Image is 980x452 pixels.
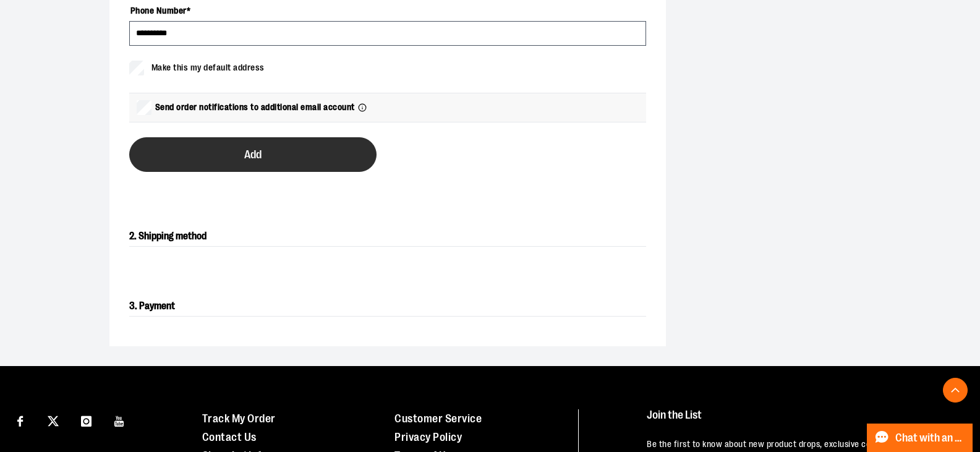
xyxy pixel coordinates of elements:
button: Chat with an Expert [867,424,973,452]
a: Privacy Policy [394,431,462,443]
button: Back To Top [943,378,968,403]
h4: Join the List [647,409,955,432]
input: Send order notifications to additional email account [137,100,151,115]
a: Visit our X page [43,409,64,431]
span: Chat with an Expert [895,432,965,444]
input: Make this my default address [129,61,144,75]
a: Visit our Youtube page [109,409,130,431]
a: Visit our Instagram page [75,409,97,431]
a: Track My Order [202,412,276,425]
a: Visit our Facebook page [9,409,31,431]
span: Add [244,149,262,161]
h2: 3. Payment [129,296,646,317]
a: Customer Service [394,412,482,425]
span: Make this my default address [151,61,265,74]
span: Send order notifications to additional email account [155,101,355,114]
img: Twitter [48,416,59,427]
h2: 2. Shipping method [129,226,646,247]
a: Contact Us [202,431,257,443]
button: Add [129,137,377,172]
